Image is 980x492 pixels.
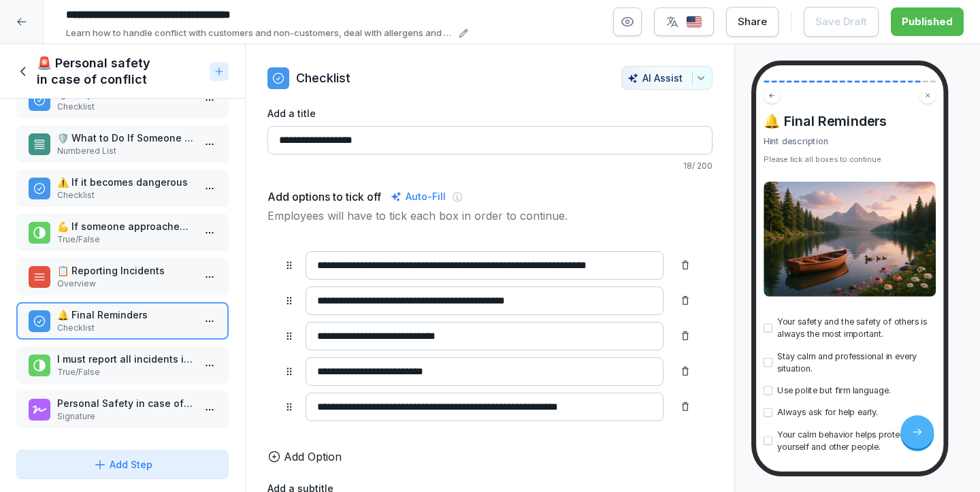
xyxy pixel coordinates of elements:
p: True/False [57,366,193,378]
button: Share [726,7,779,37]
div: Personal Safety in case of conflictSignature [16,391,229,428]
p: True/False [57,233,193,246]
p: I must report all incidents immediately, no matter how small. [57,352,193,366]
div: 🔔 Final RemindersChecklist [16,302,229,340]
p: Employees will have to tick each box in order to continue. [267,208,713,224]
p: Checklist [57,322,193,334]
button: Add Step [16,450,229,479]
p: ⚠️ If it becomes dangerous [57,175,193,189]
p: 🛡️ What to Do If Someone Approaches You Threateningly [57,131,193,145]
div: Published [902,14,953,29]
button: Save Draft [804,7,879,37]
p: 🔔 Final Reminders [57,308,193,322]
div: 🚫 Steps to Handle Non-Customers Causing TroubleChecklist [16,81,229,118]
img: ap6bvhxrw3idmmolp02ztj1g.png [764,182,936,297]
p: 📋 Reporting Incidents [57,263,193,278]
p: Checklist [296,69,350,87]
p: Add Option [284,448,342,465]
button: Published [891,7,964,36]
p: Hint description [764,135,936,147]
p: Always ask for help early. [777,406,879,419]
p: Stay calm and professional in every situation. [777,350,936,374]
div: Share [738,14,767,29]
div: Auto-Fill [388,188,448,205]
p: Numbered List [57,145,193,157]
div: 💪 If someone approaches you threateningly, you should try to fight back to protect yourself.True/... [16,214,229,251]
div: Please tick all boxes to continue. [764,153,936,165]
div: Save Draft [815,14,867,29]
img: us.svg [686,16,702,29]
button: AI Assist [621,66,713,90]
p: 18 / 200 [267,160,713,172]
p: Overview [57,278,193,290]
p: 💪 If someone approaches you threateningly, you should try to fight back to protect yourself. [57,219,193,233]
p: Checklist [57,189,193,201]
p: Use polite but firm language. [777,384,891,397]
p: Your safety and the safety of others is always the most important. [777,316,936,340]
div: Add Step [93,457,152,472]
div: AI Assist [627,72,706,84]
div: ⚠️ If it becomes dangerousChecklist [16,169,229,207]
h4: 🔔 Final Reminders [764,113,936,129]
p: Checklist [57,101,193,113]
div: I must report all incidents immediately, no matter how small.True/False [16,346,229,384]
p: Personal Safety in case of conflict [57,396,193,410]
p: Your calm behavior helps protect yourself and other people. [777,428,936,453]
label: Add a title [267,106,713,120]
div: 🛡️ What to Do If Someone Approaches You ThreateninglyNumbered List [16,125,229,163]
h1: 🚨 Personal safety in case of conflict [37,55,204,88]
h5: Add options to tick off [267,188,381,205]
div: 📋 Reporting IncidentsOverview [16,258,229,295]
p: Learn how to handle conflict with customers and non-customers, deal with allergens and customer d... [66,27,455,40]
p: Signature [57,410,193,423]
